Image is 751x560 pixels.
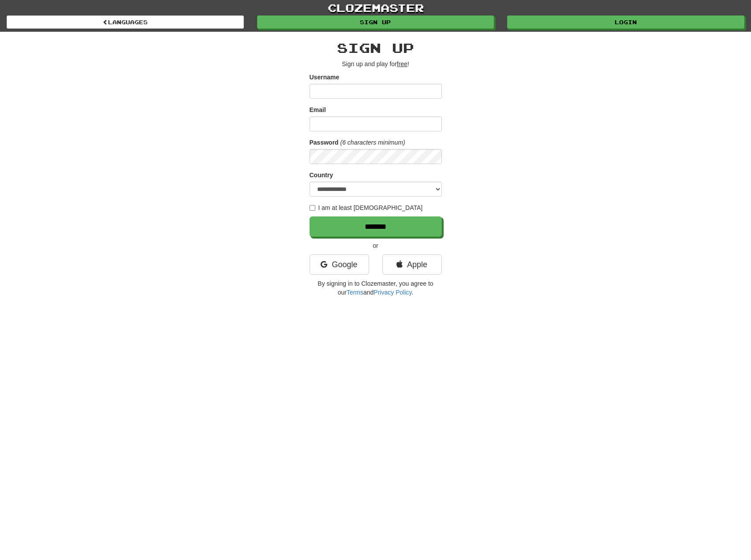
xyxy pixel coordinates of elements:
p: Sign up and play for ! [310,60,442,68]
em: (6 characters minimum) [340,139,405,146]
a: Sign up [257,15,494,29]
a: Privacy Policy [374,289,411,296]
a: Login [507,15,744,29]
label: Username [310,73,340,82]
a: Google [310,254,369,275]
input: I am at least [DEMOGRAPHIC_DATA] [310,205,315,211]
p: or [310,241,442,250]
label: Country [310,171,333,179]
label: Password [310,138,339,147]
a: Apple [382,254,442,275]
p: By signing in to Clozemaster, you agree to our and . [310,279,442,297]
a: Terms [347,289,363,296]
a: Languages [7,15,244,29]
label: Email [310,105,326,114]
label: I am at least [DEMOGRAPHIC_DATA] [310,203,423,212]
u: free [397,60,407,67]
h2: Sign up [310,41,442,55]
